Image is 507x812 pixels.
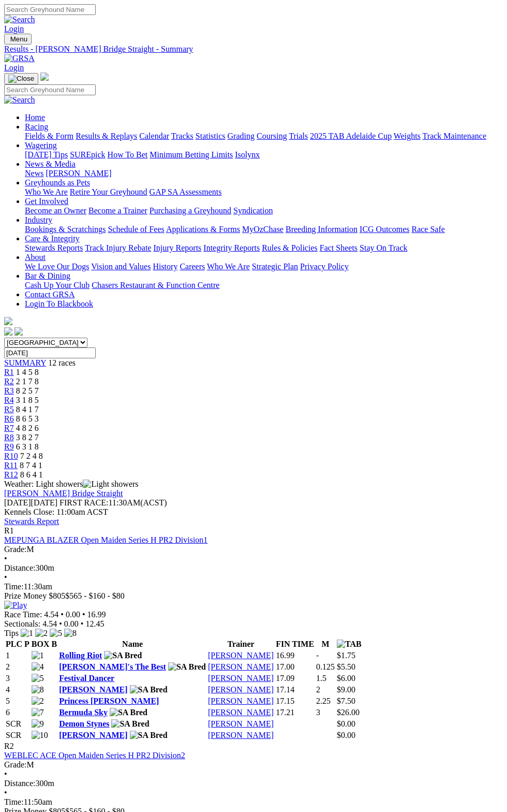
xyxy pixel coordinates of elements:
span: [DATE] [4,498,57,507]
a: [PERSON_NAME] [208,731,274,740]
a: [PERSON_NAME] [208,708,274,717]
img: Light showers [83,480,138,489]
span: Weather: Light showers [4,480,139,488]
a: Greyhounds as Pets [25,178,90,187]
td: 17.09 [275,673,315,684]
span: [DATE] [4,498,31,507]
a: We Love Our Dogs [25,262,89,271]
div: 11:30am [4,582,503,591]
a: Care & Integrity [25,234,80,243]
span: Tips [4,629,19,637]
a: Login To Blackbook [25,299,93,308]
text: 3 [316,708,320,717]
td: 5 [5,696,30,706]
a: R5 [4,405,14,414]
span: 8 7 4 1 [20,461,42,470]
img: Search [4,95,35,105]
span: R12 [4,470,18,479]
span: $7.50 [337,697,355,705]
a: R11 [4,461,18,470]
img: logo-grsa-white.png [40,72,49,81]
span: 1 4 5 8 [16,368,39,376]
div: About [25,262,503,271]
a: Wagering [25,141,57,150]
span: 16.99 [87,610,106,619]
span: 11:30AM(ACST) [59,498,167,507]
a: Who We Are [25,187,68,196]
img: logo-grsa-white.png [4,317,12,325]
span: 6 3 1 8 [16,442,39,451]
a: R8 [4,433,14,442]
span: Sectionals: [4,619,40,628]
img: SA Bred [111,719,149,729]
a: Login [4,63,24,72]
img: Play [4,601,27,610]
span: $9.00 [337,685,355,694]
td: 3 [5,673,30,684]
img: Close [8,75,34,83]
span: 4.54 [42,619,57,628]
a: Fields & Form [25,132,73,140]
div: Care & Integrity [25,243,503,253]
a: Stay On Track [360,243,407,252]
img: GRSA [4,54,35,63]
a: Purchasing a Greyhound [150,206,231,215]
a: [PERSON_NAME] [208,662,274,671]
a: Vision and Values [91,262,151,271]
span: B [51,640,57,648]
a: [PERSON_NAME] Bridge Straight [4,489,123,498]
a: R2 [4,377,14,386]
div: Kennels Close: 11:00am ACST [4,508,503,517]
a: R4 [4,396,14,404]
a: [PERSON_NAME] [46,169,111,178]
a: Calendar [139,132,169,140]
a: [DATE] Tips [25,150,68,159]
a: R9 [4,442,14,451]
text: 2.25 [316,697,331,705]
img: 1 [32,651,44,660]
img: 10 [32,731,48,740]
span: Distance: [4,779,35,788]
img: SA Bred [130,731,168,740]
td: 17.00 [275,662,315,672]
img: TAB [337,640,362,649]
div: 11:50am [4,798,503,807]
a: Bookings & Scratchings [25,225,106,234]
div: M [4,545,503,554]
div: Prize Money $805 [4,591,503,601]
span: 3 1 8 5 [16,396,39,404]
a: Contact GRSA [25,290,74,299]
span: BOX [32,640,50,648]
a: WEBLEC ACE Open Maiden Series H PR2 Division2 [4,751,185,760]
a: GAP SA Assessments [150,187,222,196]
td: 17.15 [275,696,315,706]
img: 5 [32,674,44,683]
a: Fact Sheets [320,243,357,252]
th: M [316,639,335,649]
a: Chasers Restaurant & Function Centre [92,281,219,289]
img: 1 [21,629,33,638]
a: R1 [4,368,14,376]
span: • [61,610,64,619]
span: PLC [6,640,22,648]
a: History [153,262,177,271]
img: SA Bred [110,708,147,717]
span: • [4,770,7,778]
img: 8 [64,629,77,638]
a: SUMMARY [4,358,46,367]
a: Bermuda Sky [59,708,108,717]
span: • [4,788,7,797]
span: Race Time: [4,610,42,619]
span: Time: [4,582,24,591]
a: Cash Up Your Club [25,281,90,289]
div: 300m [4,563,503,573]
span: 7 2 4 8 [20,452,43,460]
a: R3 [4,386,14,395]
span: Grade: [4,760,27,769]
a: Bar & Dining [25,271,70,280]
